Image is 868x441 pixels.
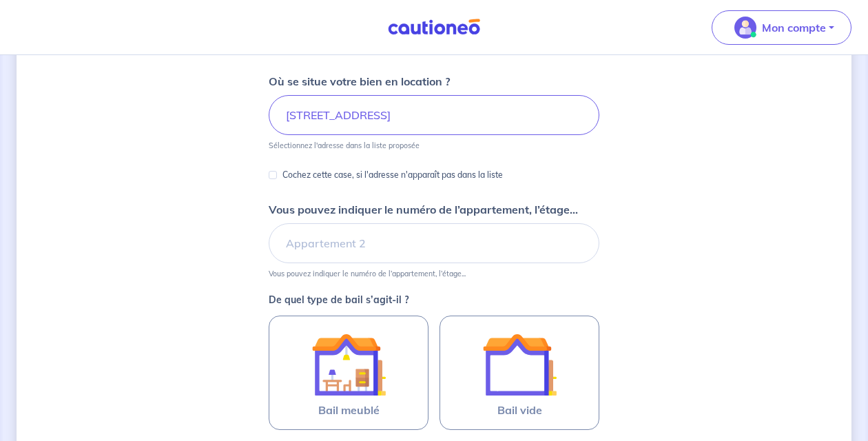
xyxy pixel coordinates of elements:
[762,19,826,36] p: Mon compte
[482,327,557,402] img: illu_empty_lease.svg
[269,269,466,278] p: Vous pouvez indiquer le numéro de l’appartement, l’étage...
[318,402,380,418] span: Bail meublé
[382,19,486,36] img: Cautioneo
[734,17,756,39] img: illu_account_valid_menu.svg
[269,95,599,135] input: 2 rue de paris, 59000 lille
[497,402,542,418] span: Bail vide
[269,295,599,305] p: De quel type de bail s’agit-il ?
[282,167,503,183] p: Cochez cette case, si l'adresse n'apparaît pas dans la liste
[269,141,420,150] p: Sélectionnez l'adresse dans la liste proposée
[269,223,599,263] input: Appartement 2
[311,327,386,402] img: illu_furnished_lease.svg
[712,10,851,45] button: illu_account_valid_menu.svgMon compte
[269,201,578,218] p: Vous pouvez indiquer le numéro de l’appartement, l’étage...
[269,73,450,90] p: Où se situe votre bien en location ?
